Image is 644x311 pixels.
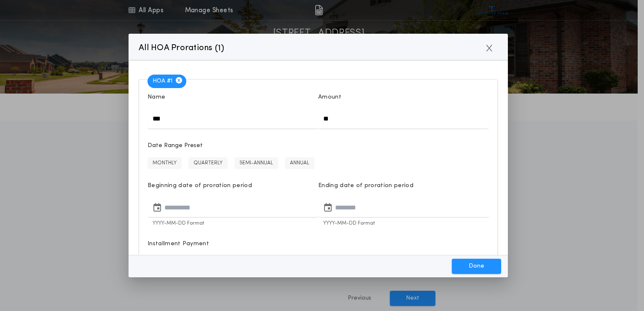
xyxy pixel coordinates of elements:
[285,157,314,169] button: ANNUAL
[318,220,489,227] p: YYYY-MM-DD Format
[318,93,341,102] p: Amount
[234,157,278,169] button: SEMI-ANNUAL
[148,108,318,129] input: Name
[148,75,186,88] span: HOA # 1
[148,220,318,227] p: YYYY-MM-DD Format
[148,141,489,150] span: Date Range Preset
[148,182,318,190] p: Beginning date of proration period
[139,41,225,55] p: All HOA Prorations ( )
[148,240,209,248] p: Installment Payment
[148,93,165,102] p: Name
[148,157,182,169] button: MONTHLY
[318,182,489,190] p: Ending date of proration period
[452,259,501,274] button: Done
[318,108,489,129] input: Amount
[188,157,228,169] button: QUARTERLY
[218,44,221,53] span: 1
